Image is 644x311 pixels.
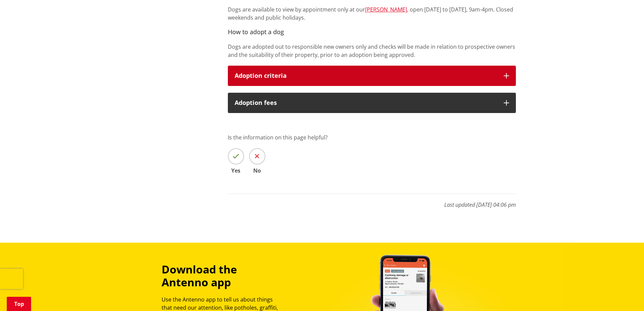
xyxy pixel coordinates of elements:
[228,66,516,86] button: Adoption criteria
[613,283,637,307] iframe: Messenger Launcher
[228,43,516,59] p: Dogs are adopted out to responsible new owners only and checks will be made in relation to prospe...
[228,194,516,209] p: Last updated [DATE] 04:06 pm
[365,6,407,13] a: [PERSON_NAME]
[228,133,516,141] p: Is the information on this page helpful?
[249,168,265,173] span: No
[228,168,244,173] span: Yes
[7,297,31,311] a: Top
[162,263,284,289] h3: Download the Antenno app
[228,93,516,113] button: Adoption fees
[235,99,497,106] div: Adoption fees
[235,72,497,79] div: Adoption criteria
[228,5,516,22] p: Dogs are available to view by appointment only at our , open [DATE] to [DATE], 9am-4pm. Closed we...
[228,28,516,36] h4: How to adopt a dog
